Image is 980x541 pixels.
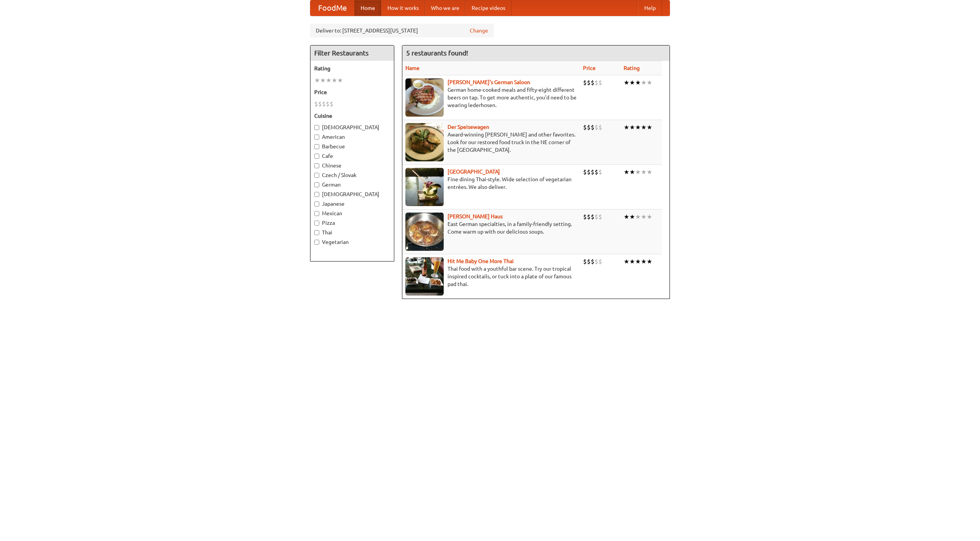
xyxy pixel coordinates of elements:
input: American [314,135,319,140]
li: $ [598,168,602,176]
img: esthers.jpg [405,78,444,117]
li: ★ [641,257,647,266]
label: Barbecue [314,143,390,150]
li: $ [587,257,591,266]
a: Recipe videos [465,0,511,16]
li: $ [583,123,587,132]
a: Help [638,0,662,16]
input: Japanese [314,201,319,206]
li: ★ [647,168,652,176]
li: ★ [629,168,635,176]
li: $ [595,213,598,221]
img: satay.jpg [405,168,444,206]
li: ★ [624,78,629,87]
li: ★ [629,123,635,132]
input: Czech / Slovak [314,173,319,178]
li: $ [587,123,591,132]
li: $ [587,213,591,221]
li: $ [595,257,598,266]
a: [PERSON_NAME]'s German Saloon [448,79,530,85]
li: $ [591,78,595,87]
input: Chinese [314,163,319,168]
li: ★ [641,213,647,221]
li: $ [598,213,602,221]
p: Award-winning [PERSON_NAME] and other favorites. Look for our restored food truck in the NE corne... [405,131,577,154]
li: ★ [647,123,652,132]
input: Barbecue [314,144,319,149]
li: ★ [320,76,326,84]
li: ★ [635,213,641,221]
h5: Cuisine [314,112,390,120]
li: $ [595,78,598,87]
input: Pizza [314,221,319,226]
li: ★ [624,123,629,132]
p: German home-cooked meals and fifty-eight different beers on tap. To get more authentic, you'd nee... [405,86,577,109]
li: ★ [629,257,635,266]
a: [GEOGRAPHIC_DATA] [448,169,500,175]
label: German [314,181,390,188]
li: $ [318,100,322,108]
li: ★ [629,78,635,87]
img: speisewagen.jpg [405,123,444,161]
a: Who we are [425,0,465,16]
img: kohlhaus.jpg [405,213,444,251]
li: ★ [635,123,641,132]
input: Mexican [314,211,319,216]
li: $ [598,123,602,132]
li: ★ [314,76,320,84]
li: ★ [629,213,635,221]
li: ★ [624,168,629,176]
li: ★ [641,123,647,132]
li: $ [314,100,318,108]
b: [PERSON_NAME] Haus [448,213,503,219]
li: $ [591,213,595,221]
a: Hit Me Baby One More Thai [448,258,514,264]
li: $ [595,123,598,132]
label: Chinese [314,162,390,169]
li: ★ [337,76,343,84]
li: $ [598,257,602,266]
input: [DEMOGRAPHIC_DATA] [314,192,319,197]
input: German [314,182,319,187]
a: Change [470,27,488,34]
li: $ [598,78,602,87]
input: Vegetarian [314,240,319,245]
li: ★ [624,257,629,266]
label: Cafe [314,152,390,160]
li: ★ [641,78,647,87]
a: Der Speisewagen [448,124,489,130]
li: ★ [635,78,641,87]
li: $ [583,78,587,87]
li: ★ [647,78,652,87]
li: $ [583,168,587,176]
a: Home [354,0,381,16]
li: $ [591,123,595,132]
a: Price [583,65,596,71]
li: ★ [326,76,332,84]
p: Fine dining Thai-style. Wide selection of vegetarian entrées. We also deliver. [405,175,577,191]
label: American [314,133,390,141]
a: FoodMe [310,0,354,16]
label: Thai [314,229,390,236]
li: ★ [635,168,641,176]
a: How it works [381,0,425,16]
li: $ [330,100,333,108]
li: $ [591,168,595,176]
li: $ [595,168,598,176]
img: babythai.jpg [405,257,444,296]
a: Rating [624,65,640,71]
li: $ [322,100,326,108]
label: Japanese [314,200,390,208]
li: ★ [647,257,652,266]
li: $ [583,257,587,266]
h4: Filter Restaurants [310,45,394,61]
ng-pluralize: 5 restaurants found! [406,49,468,57]
a: Name [405,65,420,71]
label: [DEMOGRAPHIC_DATA] [314,123,390,131]
li: ★ [635,257,641,266]
li: ★ [641,168,647,176]
div: Deliver to: [STREET_ADDRESS][US_STATE] [310,24,494,37]
li: $ [326,100,330,108]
